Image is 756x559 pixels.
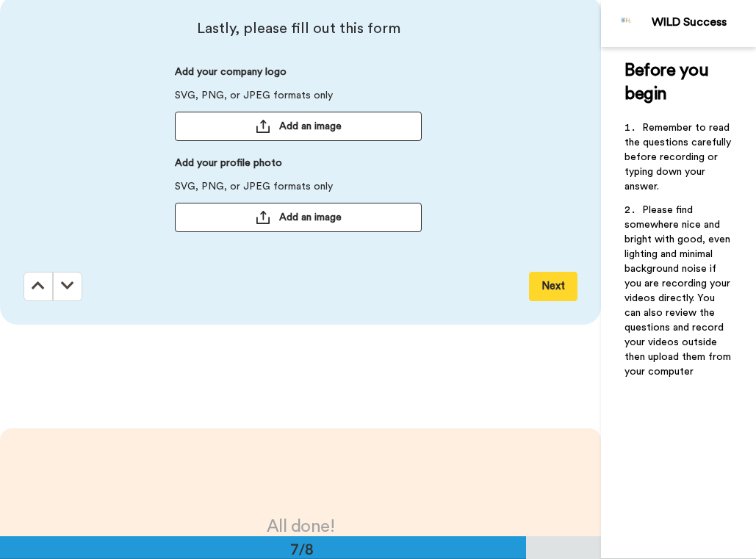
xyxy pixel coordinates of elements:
span: SVG, PNG, or JPEG formats only [175,88,333,112]
button: Next [529,272,577,301]
span: Add an image [279,119,342,134]
span: Add an image [279,210,342,225]
span: Lastly, please fill out this form [24,18,573,39]
div: WILD Success [652,15,755,29]
span: SVG, PNG, or JPEG formats only [175,179,333,203]
span: Add your company logo [175,65,287,88]
span: Add your profile photo [175,156,282,179]
img: Profile Image [609,6,644,41]
span: Please find somewhere nice and bright with good, even lighting and minimal background noise if yo... [624,205,734,377]
span: Before you begin [624,62,713,103]
button: Add an image [175,203,422,232]
div: 7/8 [267,538,337,559]
button: Add an image [175,112,422,141]
span: Remember to read the questions carefully before recording or typing down your answer. [624,123,734,192]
